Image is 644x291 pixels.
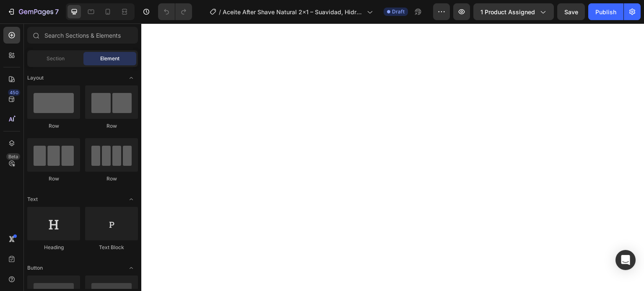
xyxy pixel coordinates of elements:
[125,71,138,85] span: Toggle open
[392,8,405,15] span: Draft
[85,244,138,251] div: Text Block
[158,3,192,20] div: Undo/Redo
[125,261,138,275] span: Toggle open
[47,55,65,62] span: Section
[125,193,138,206] span: Toggle open
[3,3,62,20] button: 7
[55,7,59,17] p: 7
[219,8,221,16] span: /
[27,264,43,272] span: Button
[480,8,535,16] span: 1 product assigned
[588,3,623,20] button: Publish
[595,8,616,16] div: Publish
[615,250,636,270] div: Open Intercom Messenger
[27,175,80,183] div: Row
[85,122,138,130] div: Row
[85,175,138,183] div: Row
[27,74,44,82] span: Layout
[100,55,119,62] span: Element
[223,8,364,16] span: Aceite After Shave Natural 2x1 – Suavidad, Hidratación y Cero Irritación
[27,122,80,130] div: Row
[557,3,585,20] button: Save
[27,244,80,251] div: Heading
[8,89,20,96] div: 450
[27,27,138,44] input: Search Sections & Elements
[141,23,644,291] iframe: Design area
[473,3,554,20] button: 1 product assigned
[27,196,38,203] span: Text
[564,8,578,15] span: Save
[6,153,20,160] div: Beta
